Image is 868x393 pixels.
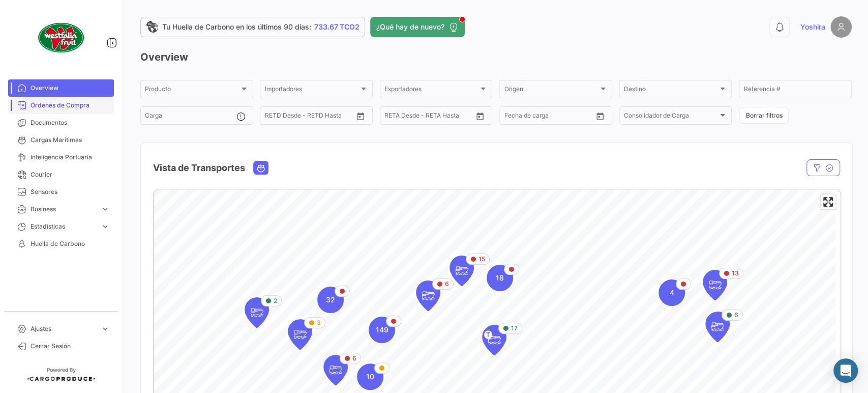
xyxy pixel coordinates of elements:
[8,97,114,114] a: Órdenes de Compra
[734,311,738,320] span: 6
[496,273,504,283] span: 18
[472,108,488,124] button: Open calendar
[101,205,110,214] span: expand_more
[254,161,268,174] button: Ocean
[140,50,852,64] h3: Overview
[484,330,492,339] span: T
[478,255,485,264] span: 15
[659,279,685,306] div: Map marker
[101,324,110,333] span: expand_more
[376,22,444,32] span: ¿Qué hay de nuevo?
[369,317,395,343] div: Map marker
[31,135,110,145] span: Cargas Marítimas
[670,288,674,298] span: 4
[592,108,608,124] button: Open calendar
[274,296,277,305] span: 2
[357,363,383,390] div: Map marker
[705,312,730,342] div: Map marker
[290,114,332,121] input: Hasta
[31,205,97,214] span: Business
[624,114,719,121] span: Consolidador de Carga
[384,87,479,94] span: Exportadores
[529,114,572,121] input: Hasta
[245,297,269,328] div: Map marker
[445,279,449,289] span: 6
[101,222,110,231] span: expand_more
[31,222,97,231] span: Estadísticas
[821,194,835,209] button: Enter fullscreen
[314,22,360,32] span: 733.67 TCO2
[317,318,321,327] span: 3
[326,295,335,305] span: 32
[8,114,114,131] a: Documentos
[800,22,825,32] span: Yoshira
[31,187,110,196] span: Sensores
[450,256,474,286] div: Map marker
[8,235,114,252] a: Huella de Carbono
[36,12,86,63] img: client-50.png
[31,118,110,127] span: Documentos
[352,354,356,363] span: 6
[504,87,598,94] span: Origen
[8,79,114,97] a: Overview
[366,372,374,382] span: 10
[31,101,110,110] span: Órdenes de Compra
[8,183,114,201] a: Sensores
[264,87,359,94] span: Importadores
[317,287,344,313] div: Map marker
[8,149,114,166] a: Inteligencia Portuaria
[353,108,368,124] button: Open calendar
[511,324,518,333] span: 17
[140,17,365,37] a: Tu Huella de Carbono en los últimos 90 días:733.67 TCO2
[145,87,240,94] span: Producto
[703,270,727,300] div: Map marker
[153,161,245,175] h4: Vista de Transportes
[31,83,110,93] span: Overview
[376,325,388,335] span: 149
[323,355,348,385] div: Map marker
[8,166,114,183] a: Courier
[624,87,719,94] span: Destino
[504,114,522,121] input: Desde
[8,131,114,149] a: Cargas Marítimas
[31,153,110,162] span: Inteligencia Portuaria
[830,16,852,38] img: placeholder-user.png
[162,22,311,32] span: Tu Huella de Carbono en los últimos 90 días:
[31,239,110,248] span: Huella de Carbono
[487,265,513,291] div: Map marker
[833,358,858,383] div: Abrir Intercom Messenger
[410,114,452,121] input: Hasta
[31,342,110,351] span: Cerrar Sesión
[288,319,312,350] div: Map marker
[416,280,440,311] div: Map marker
[370,17,465,37] button: ¿Qué hay de nuevo?
[739,107,789,124] button: Borrar filtros
[384,114,403,121] input: Desde
[732,269,739,278] span: 13
[31,170,110,179] span: Courier
[482,325,506,355] div: Map marker
[31,324,97,333] span: Ajustes
[264,114,283,121] input: Desde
